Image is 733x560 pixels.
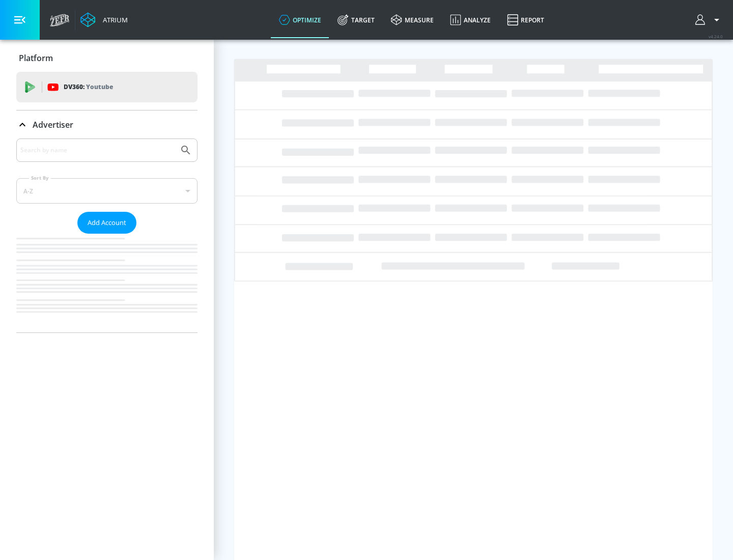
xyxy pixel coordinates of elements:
a: Target [329,2,383,38]
p: Youtube [86,81,113,92]
div: Atrium [99,15,128,24]
p: Platform [19,52,53,64]
label: Sort By [29,175,51,181]
a: Atrium [80,12,128,27]
div: Advertiser [16,110,198,139]
button: Add Account [77,212,136,234]
span: v 4.24.0 [709,34,723,39]
div: DV360: Youtube [16,72,198,102]
div: Platform [16,44,198,72]
div: A-Z [16,178,198,204]
p: DV360: [64,81,113,93]
span: Add Account [88,217,126,229]
p: Advertiser [33,119,73,130]
a: Report [499,2,552,38]
a: optimize [271,2,329,38]
nav: list of Advertiser [16,234,198,332]
a: Analyze [442,2,499,38]
input: Search by name [20,144,175,157]
a: measure [383,2,442,38]
div: Advertiser [16,138,198,332]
